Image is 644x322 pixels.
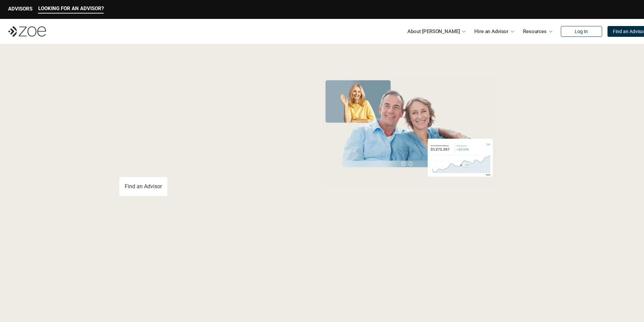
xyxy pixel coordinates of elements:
p: Find an Advisor [125,183,162,190]
span: with a Financial Advisor [119,97,256,146]
p: About [PERSON_NAME] [407,26,460,36]
em: The information in the visuals above is for illustrative purposes only and does not represent an ... [315,191,503,195]
p: Hire an Advisor [474,26,508,36]
p: Resources [523,26,547,36]
span: Grow Your Wealth [119,75,270,101]
a: Find an Advisor [119,177,167,196]
p: LOOKING FOR AN ADVISOR? [38,5,104,11]
p: Log In [575,29,588,34]
a: Log In [561,26,602,37]
p: Loremipsum: *DolOrsi Ametconsecte adi Eli Seddoeius tem inc utlaboreet. Dol 5381 MagNaal Enimadmi... [16,282,628,306]
p: ADVISORS [8,6,32,12]
p: You deserve an advisor you can trust. [PERSON_NAME], hire, and invest with vetted, fiduciary, fin... [119,153,294,169]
